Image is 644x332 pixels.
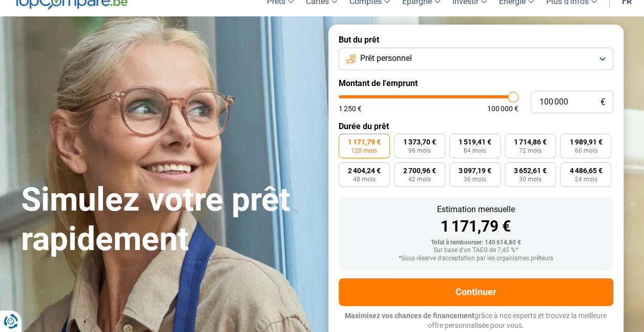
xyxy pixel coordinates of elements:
label: Montant de l'emprunt [339,78,613,88]
span: 2 700,96 € [403,167,436,174]
span: 1 519,41 € [459,138,491,146]
div: *Sous réserve d'acceptation par les organismes prêteurs [347,255,605,262]
span: 1 171,79 € [348,138,381,146]
span: 96 mois [408,148,431,154]
span: 48 mois [353,176,376,182]
span: 4 486,65 € [569,167,602,174]
span: 3 652,61 € [514,167,547,174]
h1: Simulez votre prêt rapidement [21,180,316,259]
span: 72 mois [519,148,542,154]
span: € [600,98,605,107]
span: 1 250 € [339,105,362,112]
span: 120 mois [351,148,377,154]
span: Maximisez vos chances de financement [345,312,474,320]
span: 42 mois [408,176,431,182]
span: 60 mois [574,148,597,154]
span: 1 714,86 € [514,138,547,146]
p: grâce à nos experts et trouvez la meilleure offre personnalisée pour vous. [339,311,613,331]
span: 100 000 € [487,105,518,112]
span: 1 989,91 € [569,138,602,146]
span: Prêt personnel [360,53,412,64]
div: Estimation mensuelle [347,205,605,214]
span: 3 097,19 € [459,167,491,174]
span: 36 mois [464,176,486,182]
span: 1 373,70 € [403,138,436,146]
label: Durée du prêt [339,121,613,131]
span: 84 mois [464,148,486,154]
span: 2 404,24 € [348,167,381,174]
div: 1 171,79 € [347,219,605,234]
label: But du prêt [339,35,613,45]
span: 24 mois [574,176,597,182]
div: Sur base d'un TAEG de 7,45 %* [347,247,605,254]
button: Prêt personnel [339,48,613,70]
button: Continuer [339,278,613,306]
span: 30 mois [519,176,542,182]
div: Total à rembourser: 140 614,80 € [347,239,605,246]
